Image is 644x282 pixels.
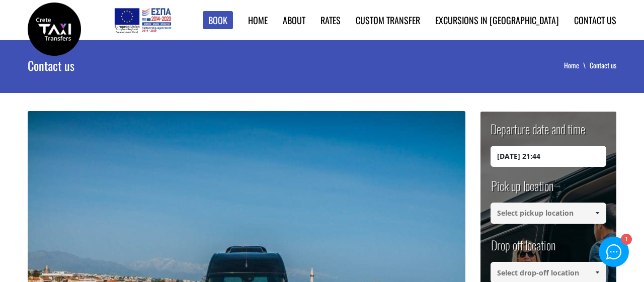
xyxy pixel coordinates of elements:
a: Show All Items [589,203,606,224]
label: Drop off location [491,236,555,262]
img: Crete Taxi Transfers | Contact Crete Taxi Transfers | Crete Taxi Transfers [28,3,81,56]
a: About [283,14,305,27]
a: Home [564,60,590,70]
h1: Contact us [28,40,305,90]
a: Book [203,11,233,30]
a: Excursions in [GEOGRAPHIC_DATA] [435,14,559,27]
label: Departure date and time [491,120,585,146]
a: Home [248,14,268,27]
img: e-bannersEUERDF180X90.jpg [113,5,173,35]
a: Custom Transfer [356,14,420,27]
a: Rates [320,14,341,27]
a: Contact us [574,14,616,27]
a: Crete Taxi Transfers | Contact Crete Taxi Transfers | Crete Taxi Transfers [28,23,81,33]
label: Pick up location [491,177,553,203]
input: Select pickup location [491,203,606,224]
div: 1 [620,235,631,245]
li: Contact us [590,60,616,70]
